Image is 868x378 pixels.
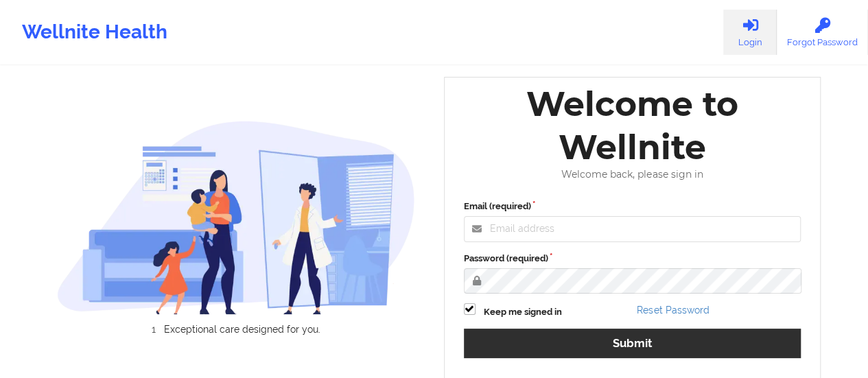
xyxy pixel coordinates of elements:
[723,10,777,55] a: Login
[69,324,415,335] li: Exceptional care designed for you.
[484,305,562,319] label: Keep me signed in
[464,252,801,265] label: Password (required)
[777,10,868,55] a: Forgot Password
[464,329,801,358] button: Submit
[57,120,415,315] img: wellnite-auth-hero_200.c722682e.png
[454,169,811,180] div: Welcome back, please sign in
[637,305,709,316] a: Reset Password
[454,82,811,169] div: Welcome to Wellnite
[464,200,801,213] label: Email (required)
[464,216,801,242] input: Email address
